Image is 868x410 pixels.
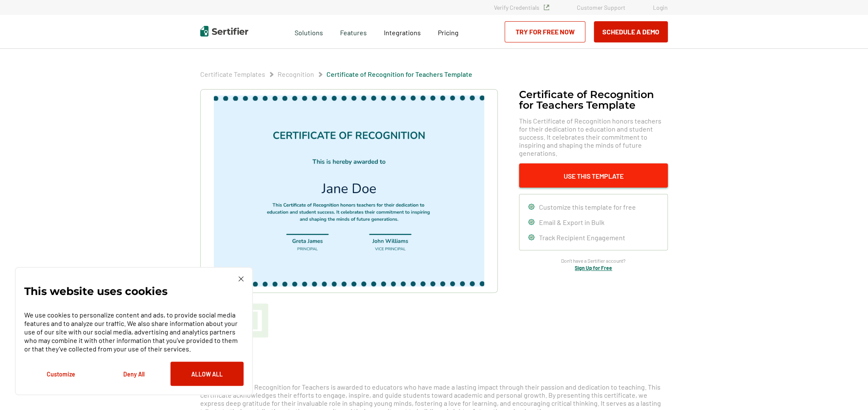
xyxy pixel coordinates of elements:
[340,26,367,37] span: Features
[24,287,167,295] p: This website uses cookies
[238,276,244,281] img: Cookie Popup Close
[539,203,636,211] span: Customize this template for free
[577,4,625,11] a: Customer Support
[653,4,668,11] a: Login
[505,21,585,42] a: Try for Free Now
[24,311,244,353] p: We use cookies to personalize content and ads, to provide social media features and to analyze ou...
[384,28,421,37] span: Integrations
[438,28,459,37] span: Pricing
[575,265,612,271] a: Sign Up for Free
[200,70,265,79] span: Certificate Templates
[326,70,472,79] span: Certificate of Recognition for Teachers Template
[539,218,604,226] span: Email & Export in Bulk
[544,5,549,10] img: Verified
[214,95,484,286] img: Certificate of Recognition for Teachers Template
[295,26,323,37] span: Solutions
[200,26,248,37] img: Sertifier | Digital Credentialing Platform
[825,369,868,410] iframe: Chat Widget
[200,70,265,78] a: Certificate Templates
[170,362,244,386] button: Allow All
[519,163,668,188] button: Use This Template
[384,26,421,37] a: Integrations
[438,26,459,37] a: Pricing
[97,362,170,386] button: Deny All
[561,257,626,265] span: Don’t have a Sertifier account?
[519,89,668,110] h1: Certificate of Recognition for Teachers Template
[200,70,472,79] div: Breadcrumb
[278,70,314,78] a: Recognition
[494,4,549,11] a: Verify Credentials
[278,70,314,79] span: Recognition
[539,233,625,242] span: Track Recipient Engagement
[519,117,668,157] span: This Certificate of Recognition honors teachers for their dedication to education and student suc...
[24,362,97,386] button: Customize
[326,70,472,78] a: Certificate of Recognition for Teachers Template
[594,21,668,42] button: Schedule a Demo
